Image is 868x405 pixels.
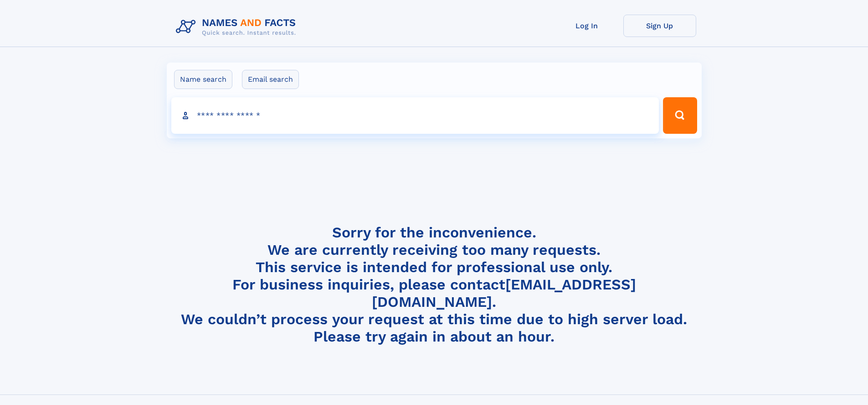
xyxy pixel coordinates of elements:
[172,224,696,346] h4: Sorry for the inconvenience. We are currently receiving too many requests. This service is intend...
[174,70,232,89] label: Name search
[550,15,623,37] a: Log In
[372,276,636,310] a: [EMAIL_ADDRESS][DOMAIN_NAME]
[172,15,303,39] img: Logo Names and Facts
[623,15,696,37] a: Sign Up
[663,97,697,134] button: Search Button
[242,70,299,89] label: Email search
[171,97,659,134] input: search input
